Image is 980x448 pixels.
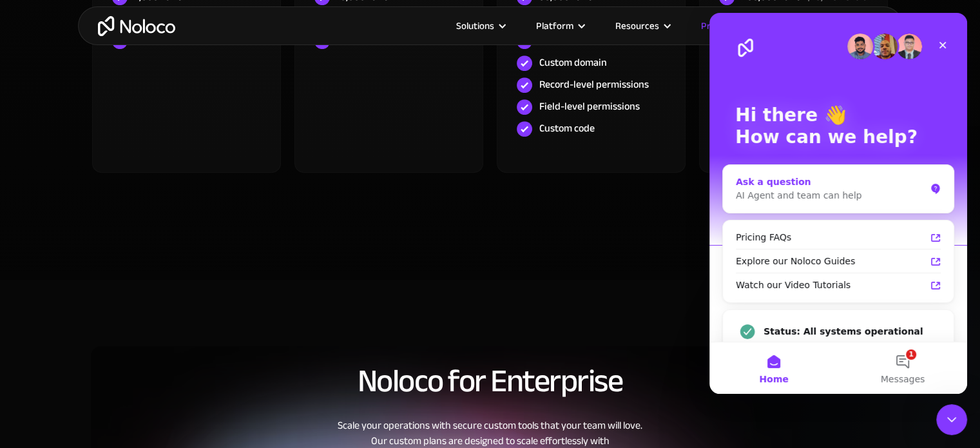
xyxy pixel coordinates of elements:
div: Solutions [456,17,494,34]
div: Record-level permissions [539,77,648,92]
a: Pricing [685,17,745,34]
iframe: Intercom live chat [709,13,967,394]
div: Custom domain [539,55,606,70]
div: Platform [520,17,599,34]
div: Resources [599,17,685,34]
div: Custom code [539,121,594,135]
div: Platform [536,17,573,34]
h2: Noloco for Enterprise [91,364,890,398]
div: Field-level permissions [539,99,639,113]
a: home [98,16,175,36]
div: Resources [615,17,659,34]
div: Solutions [440,17,520,34]
iframe: Intercom live chat [936,404,967,435]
